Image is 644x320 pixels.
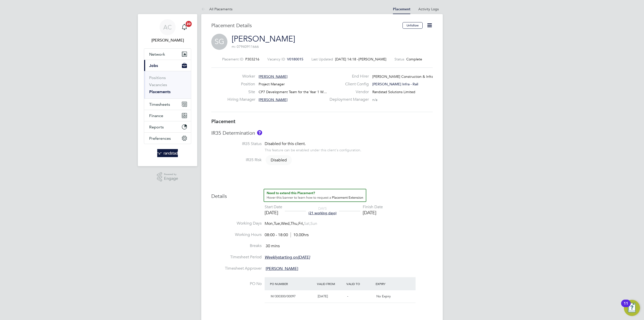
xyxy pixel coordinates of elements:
[264,189,366,202] button: How to extend a Placement?
[211,232,262,237] label: Working Hours
[298,221,304,226] span: Fri,
[144,37,191,43] span: Audwin Cheung
[144,149,191,157] a: Go to home page
[376,294,391,298] span: No Expiry
[211,266,262,271] label: Timesheet Approver
[144,71,191,98] div: Jobs
[211,34,227,50] span: SG
[144,19,191,43] a: AC[PERSON_NAME]
[403,22,423,29] button: Unfollow
[311,57,333,61] label: Last Updated
[149,82,167,87] a: Vacancies
[259,82,285,86] span: Project Manager
[316,279,345,288] div: Valid From
[306,206,339,215] div: DAYS
[287,57,303,61] span: V0180015
[157,172,178,182] a: Powered byEngage
[266,155,292,165] span: Disabled
[164,172,178,176] span: Powered by
[347,294,348,298] span: -
[211,189,433,199] h3: Details
[265,221,274,226] span: Mon,
[157,149,178,157] img: randstad-logo-retina.png
[372,90,415,94] span: Randstad Solutions Limited
[265,232,309,238] div: 08:00 - 18:00
[211,157,262,163] label: IR35 Risk
[281,221,291,226] span: Wed,
[163,24,172,30] span: AC
[232,44,259,49] span: m: 07940911666
[327,82,369,87] label: Client Config
[211,221,262,226] label: Working Days
[201,7,232,11] a: All Placements
[149,125,164,129] span: Reports
[259,97,288,102] span: [PERSON_NAME]
[266,266,298,271] span: [PERSON_NAME]
[274,221,281,226] span: Tue,
[267,57,285,61] label: Vacancy ID
[149,52,165,57] span: Network
[211,22,399,29] h3: Placement Details
[211,281,262,287] label: PO No
[227,89,255,95] label: Site
[393,7,410,11] a: Placement
[374,279,404,288] div: Expiry
[144,110,191,121] button: Finance
[363,204,383,210] div: Finish Date
[418,7,439,11] a: Activity Logs
[327,89,369,95] label: Vendor
[372,97,377,102] span: n/a
[144,133,191,144] button: Preferences
[358,57,386,61] span: [PERSON_NAME]
[144,99,191,110] button: Timesheets
[265,147,361,152] div: This feature can be enabled under this client's configuration.
[291,221,298,226] span: Thu,
[624,303,628,310] div: 11
[327,97,369,102] label: Deployment Manager
[232,34,295,44] a: [PERSON_NAME]
[164,176,178,181] span: Engage
[308,211,337,215] span: (21 working days)
[222,57,243,61] label: Placement ID
[144,121,191,132] button: Reports
[211,141,262,147] label: IR35 Status
[179,19,189,35] a: 20
[186,21,192,27] span: 20
[245,57,259,61] span: P303216
[335,57,358,61] span: [DATE] 14:18 -
[149,102,170,107] span: Timesheets
[310,221,317,226] span: Sun
[291,232,309,237] span: 10.00hrs
[149,113,163,118] span: Finance
[149,75,166,80] a: Positions
[144,49,191,60] button: Network
[211,243,262,248] label: Breaks
[327,74,369,79] label: End Hirer
[149,89,171,94] a: Placements
[318,294,328,298] span: [DATE]
[227,82,255,87] label: Position
[372,82,418,86] span: [PERSON_NAME] Infra - Rail
[266,243,280,248] span: 30 mins
[257,130,262,135] button: About IR35
[265,210,282,216] div: [DATE]
[265,204,282,210] div: Start Date
[259,74,288,79] span: [PERSON_NAME]
[144,60,191,71] button: Jobs
[394,57,404,61] label: Status
[269,279,316,288] div: PO Number
[624,300,640,316] button: Open Resource Center, 11 new notifications
[138,14,197,166] nav: Main navigation
[345,279,375,288] div: Valid To
[265,255,278,260] em: Weekly
[372,74,439,79] span: [PERSON_NAME] Construction & Infrast…
[304,221,310,226] span: Sat,
[211,255,262,260] label: Timesheet Period
[265,141,306,146] span: Disabled for this client.
[363,210,383,216] div: [DATE]
[149,136,171,141] span: Preferences
[259,90,327,94] span: CP7 Development Team for the Year 1 W…
[265,255,310,260] span: starting on
[149,63,158,68] span: Jobs
[211,118,235,124] b: Placement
